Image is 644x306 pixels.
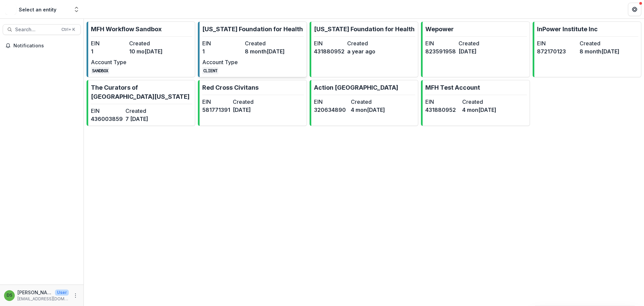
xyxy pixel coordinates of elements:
[202,106,230,114] dd: 581771391
[580,47,620,55] dd: 8 month[DATE]
[347,39,378,47] dt: Created
[537,47,577,55] dd: 872170123
[245,39,285,47] dt: Created
[91,39,126,47] dt: EIN
[60,26,76,33] div: Ctrl + K
[19,6,56,13] div: Select an entity
[91,107,123,115] dt: EIN
[125,115,157,123] dd: 7 [DATE]
[537,25,598,34] p: InPower Institute Inc
[198,80,307,126] a: Red Cross CivitansEIN581771391Created[DATE]
[310,80,418,126] a: Action [GEOGRAPHIC_DATA]EIN320634890Created4 mon[DATE]
[91,58,126,66] dt: Account Type
[71,292,79,300] button: More
[310,21,418,77] a: [US_STATE] Foundation for HealthEIN431880952Createda year ago
[314,39,344,47] dt: EIN
[537,39,577,47] dt: EIN
[425,39,456,47] dt: EIN
[425,25,454,34] p: Wepower
[245,47,285,55] dd: 8 month[DATE]
[87,21,195,77] a: MFH Workflow SandboxEIN1Created10 mo[DATE]Account TypeSANDBOX
[7,293,12,298] div: Deena Lauver Scotti
[3,40,81,51] button: Notifications
[314,47,344,55] dd: 431880952
[55,290,69,296] p: User
[233,98,261,106] dt: Created
[425,83,480,92] p: MFH Test Account
[462,98,496,106] dt: Created
[3,24,81,35] button: Search...
[91,47,126,55] dd: 1
[72,3,81,16] button: Open entity switcher
[202,25,303,34] p: [US_STATE] Foundation for Health
[91,83,192,101] p: The Curators of [GEOGRAPHIC_DATA][US_STATE]
[351,98,385,106] dt: Created
[17,296,69,302] p: [EMAIL_ADDRESS][DOMAIN_NAME]
[314,106,348,114] dd: 320634890
[314,98,348,106] dt: EIN
[202,98,230,106] dt: EIN
[314,25,415,34] p: [US_STATE] Foundation for Health
[5,4,16,15] img: Select an entity
[198,21,307,77] a: [US_STATE] Foundation for HealthEIN1Created8 month[DATE]Account TypeCLIENT
[202,58,242,66] dt: Account Type
[580,39,620,47] dt: Created
[459,47,489,55] dd: [DATE]
[202,47,242,55] dd: 1
[314,83,398,92] p: Action [GEOGRAPHIC_DATA]
[202,67,218,74] code: CLIENT
[202,83,259,92] p: Red Cross Civitans
[125,107,157,115] dt: Created
[91,25,162,34] p: MFH Workflow Sandbox
[15,27,57,33] span: Search...
[628,3,641,16] button: Get Help
[421,21,530,77] a: WepowerEIN823591958Created[DATE]
[347,47,378,55] dd: a year ago
[13,43,78,49] span: Notifications
[533,21,641,77] a: InPower Institute IncEIN872170123Created8 month[DATE]
[351,106,385,114] dd: 4 mon[DATE]
[233,106,261,114] dd: [DATE]
[91,67,109,74] code: SANDBOX
[129,39,165,47] dt: Created
[425,98,460,106] dt: EIN
[459,39,489,47] dt: Created
[421,80,530,126] a: MFH Test AccountEIN431880952Created4 mon[DATE]
[87,80,195,126] a: The Curators of [GEOGRAPHIC_DATA][US_STATE]EIN436003859Created7 [DATE]
[129,47,165,55] dd: 10 mo[DATE]
[202,39,242,47] dt: EIN
[425,47,456,55] dd: 823591958
[17,289,52,296] p: [PERSON_NAME]
[91,115,123,123] dd: 436003859
[462,106,496,114] dd: 4 mon[DATE]
[425,106,460,114] dd: 431880952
